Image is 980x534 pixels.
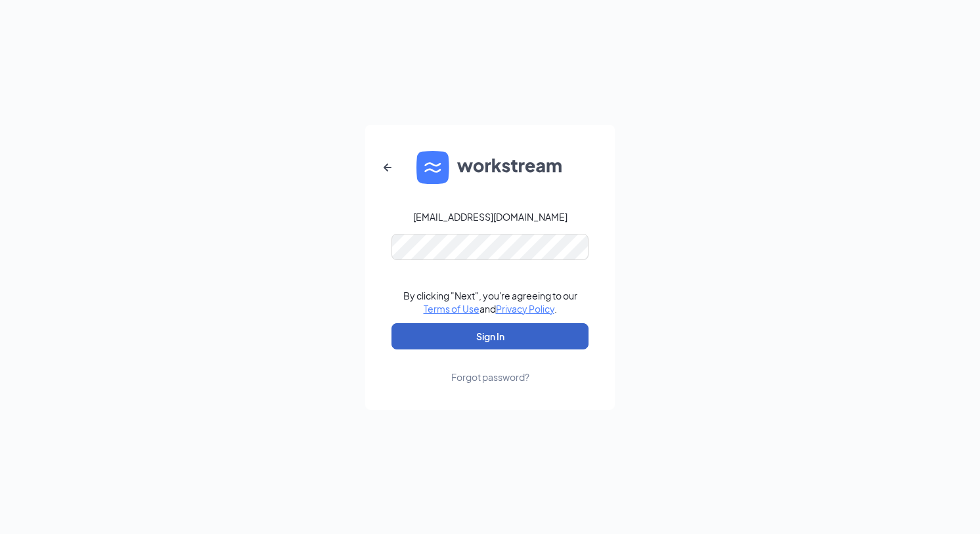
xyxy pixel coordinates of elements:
button: ArrowLeftNew [372,152,403,183]
a: Privacy Policy [496,303,554,315]
button: Sign In [391,323,589,349]
div: [EMAIL_ADDRESS][DOMAIN_NAME] [413,210,568,223]
img: WS logo and Workstream text [416,151,564,184]
a: Forgot password? [451,349,529,384]
a: Terms of Use [424,303,479,315]
div: Forgot password? [451,370,529,384]
div: By clicking "Next", you're agreeing to our and . [403,289,577,315]
svg: ArrowLeftNew [380,160,395,175]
